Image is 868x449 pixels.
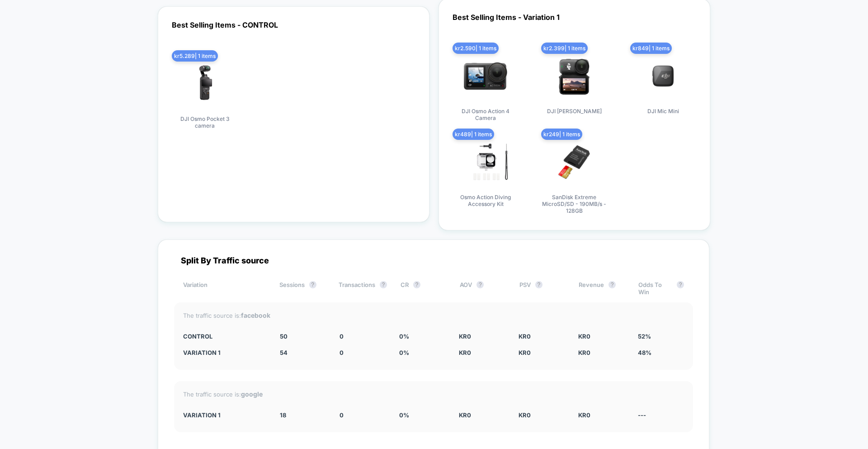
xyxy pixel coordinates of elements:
[638,349,684,356] div: 48%
[541,43,588,54] span: kr 2.399 | 1 items
[280,349,288,356] span: 54
[340,333,344,340] span: 0
[547,49,601,103] img: produt
[399,349,409,356] span: 0 %
[578,411,590,419] span: kr 0
[460,281,505,296] div: AOV
[452,108,519,121] span: DJI Osmo Action 4 Camera
[458,135,513,189] img: produt
[279,281,325,296] div: Sessions
[340,411,344,419] span: 0
[399,333,409,340] span: 0 %
[380,281,387,288] button: ?
[547,135,601,189] img: produt
[183,333,266,340] div: CONTROL
[636,49,690,103] img: produt
[519,411,531,419] span: kr 0
[609,281,616,288] button: ?
[309,281,316,288] button: ?
[638,281,684,296] div: Odds To Win
[340,349,344,356] span: 0
[399,411,409,419] span: 0 %
[183,411,266,419] div: Variation 1
[413,281,420,288] button: ?
[476,281,484,288] button: ?
[579,281,624,296] div: Revenue
[535,281,542,288] button: ?
[540,194,608,214] span: SanDisk Extreme MicroSD/SD - 190MB/s - 128GB
[452,194,519,207] span: Osmo Action Diving Accessory Kit
[630,43,672,54] span: kr 849 | 1 items
[172,50,218,62] span: kr 5.289 | 1 items
[578,349,590,356] span: kr 0
[174,256,693,265] div: Split By Traffic source
[241,311,270,319] strong: facebook
[183,311,684,319] div: The traffic source is:
[677,281,684,288] button: ?
[541,129,582,140] span: kr 249 | 1 items
[280,333,288,340] span: 50
[183,281,266,296] div: Variation
[453,43,499,54] span: kr 2.590 | 1 items
[401,281,446,296] div: CR
[519,349,531,356] span: kr 0
[638,411,684,419] div: ---
[519,281,565,296] div: PSV
[453,129,494,140] span: kr 489 | 1 items
[547,108,602,115] span: DJI [PERSON_NAME]
[647,108,679,115] span: DJI Mic Mini
[638,333,684,340] div: 52%
[339,281,387,296] div: Transactions
[459,333,471,340] span: kr 0
[280,411,286,419] span: 18
[171,115,239,129] span: DJI Osmo Pocket 3 camera
[458,49,513,103] img: produt
[459,349,471,356] span: kr 0
[178,57,232,111] img: produt
[519,333,531,340] span: kr 0
[183,349,266,356] div: Variation 1
[578,333,590,340] span: kr 0
[183,390,684,398] div: The traffic source is:
[241,390,263,398] strong: google
[459,411,471,419] span: kr 0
